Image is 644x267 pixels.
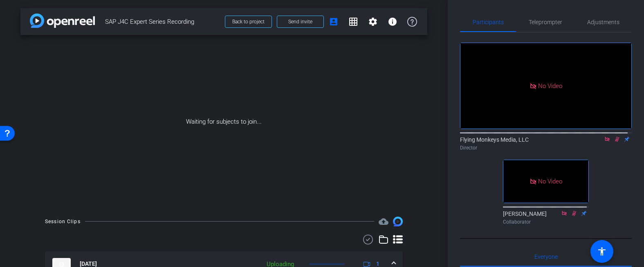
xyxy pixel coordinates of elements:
span: Participants [473,19,504,25]
span: No Video [538,82,562,89]
mat-icon: account_box [329,17,339,27]
span: Destinations for your clips [379,217,388,226]
div: Collaborator [503,218,589,226]
mat-icon: settings [368,17,378,27]
span: Teleprompter [529,19,562,25]
span: No Video [538,178,562,185]
div: Flying Monkeys Media, LLC [460,136,632,152]
div: Waiting for subjects to join... [20,35,427,208]
span: SAP J4C Expert Series Recording [105,14,220,30]
img: app-logo [30,14,95,28]
div: [PERSON_NAME] [503,210,589,226]
span: Adjustments [587,19,619,25]
button: Send invite [277,16,324,28]
mat-icon: accessibility [597,247,607,256]
span: Send invite [288,18,312,25]
span: Everyone [534,254,558,260]
button: Back to project [225,16,272,28]
span: Back to project [232,19,265,25]
div: Director [460,144,632,152]
img: Session clips [393,217,403,226]
mat-icon: grid_on [348,17,358,27]
mat-icon: info [388,17,397,27]
mat-icon: cloud_upload [379,217,388,226]
div: Session Clips [45,217,81,226]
